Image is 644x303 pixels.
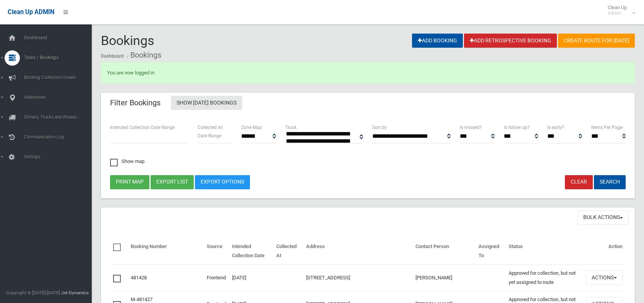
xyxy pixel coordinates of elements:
a: Dashboard [101,53,124,59]
span: Drivers, Trucks and Routes [22,114,97,120]
span: Communication Log [22,134,97,140]
a: [STREET_ADDRESS] [306,275,350,280]
td: Frontend [204,264,229,291]
a: Show [DATE] Bookings [171,96,242,110]
th: Booking Number [128,238,204,264]
th: Source [204,238,229,264]
button: Actions [586,271,623,285]
a: Add Retrospective Booking [464,34,557,48]
td: [PERSON_NAME] [412,264,475,291]
a: 481428 [131,275,147,280]
button: Bulk Actions [577,211,629,225]
li: Bookings [125,48,161,62]
a: Add Booking [412,34,463,48]
strong: Jet Dynamics [61,290,89,295]
th: Collected At [273,238,303,264]
small: Admin [608,10,627,16]
th: Address [303,238,412,264]
span: Tasks / Bookings [22,55,97,60]
th: Intended Collection Date [229,238,273,264]
a: Export Options [195,175,250,189]
a: M-481427 [131,297,152,302]
a: Clear [565,175,593,189]
th: Contact Person [412,238,475,264]
span: Dashboard [22,35,97,40]
span: Bookings [101,33,154,48]
td: Approved for collection, but not yet assigned to route [506,264,583,291]
header: Filter Bookings [101,95,170,110]
th: Action [583,238,626,264]
button: Search [594,175,626,189]
a: Create route for [DATE] [558,34,635,48]
span: Addresses [22,95,97,100]
td: [DATE] [229,264,273,291]
label: Truck [285,123,297,132]
span: Booking Collection Issues [22,75,97,80]
span: Copyright © [DATE]-[DATE] [6,290,60,295]
button: Export list [151,175,194,189]
span: Show map [110,159,144,164]
th: Status [506,238,583,264]
button: Print map [110,175,149,189]
span: Clean Up [604,5,634,16]
th: Assigned To [475,238,506,264]
div: You are now logged in. [101,62,635,84]
span: Settings [22,154,97,160]
span: Clean Up ADMIN [8,8,54,16]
